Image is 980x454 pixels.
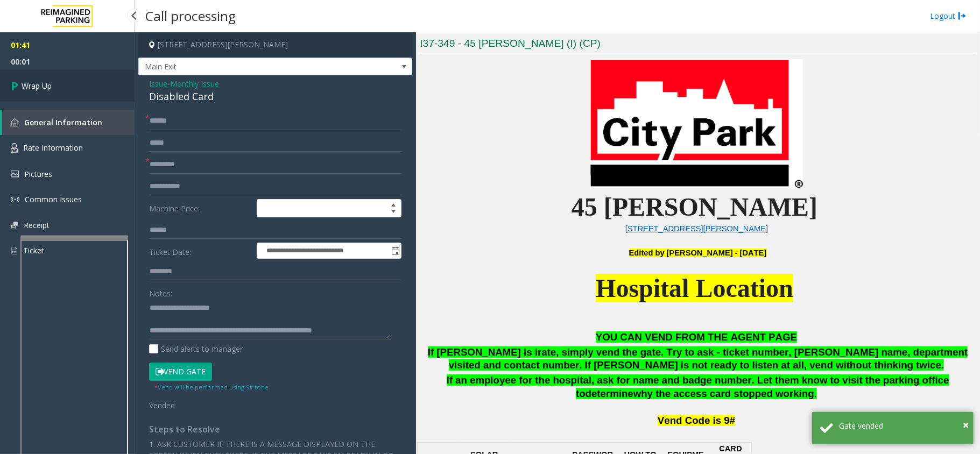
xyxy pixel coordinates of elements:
span: Vend Code is 9# [658,415,735,426]
button: Close [963,417,969,433]
img: 'icon' [11,246,18,256]
img: 'icon' [11,143,18,153]
span: - [167,79,219,89]
b: Edited by [PERSON_NAME] - [DATE] [629,249,767,257]
button: Vend Gate [149,363,212,381]
span: Toggle popup [389,243,401,258]
span: Issue [149,78,167,89]
img: 'icon' [11,171,19,178]
h3: Call processing [140,3,241,29]
span: Vended [149,400,175,410]
span: Common Issues [25,194,82,204]
span: If [PERSON_NAME] is irate, simply vend the gate. Try to ask - ticket number, [PERSON_NAME] name, ... [428,346,968,371]
span: Decrease value [386,208,401,217]
label: Machine Price: [146,199,254,217]
a: Logout [930,10,967,22]
span: determine [586,388,633,399]
img: logout [958,10,967,22]
small: Vend will be performed using 9# tone [154,383,269,391]
a: General Information [2,110,135,135]
span: × [963,417,969,432]
span: Rate Information [23,143,83,153]
a: [STREET_ADDRESS][PERSON_NAME] [625,224,769,233]
div: Gate vended [839,420,965,431]
span: Increase value [386,200,401,208]
span: Pictures [24,169,52,179]
img: 'icon' [11,118,19,126]
img: 'icon' [11,195,19,204]
label: Ticket Date: [146,243,254,259]
span: . [814,388,817,399]
label: Notes: [149,284,172,299]
h4: [STREET_ADDRESS][PERSON_NAME] [138,32,412,58]
label: Send alerts to manager [149,343,243,354]
span: YOU CAN VEND FROM THE AGENT PAGE [596,331,797,343]
div: Disabled Card [149,89,401,104]
span: why the access card stopped working [633,388,814,399]
span: Monthly Issue [170,78,219,89]
span: General Information [24,117,102,127]
span: Hospital Location [596,274,793,302]
img: 'icon' [11,222,18,229]
span: Wrap Up [22,80,52,91]
h3: I37-349 - 45 [PERSON_NAME] (I) (CP) [420,37,976,54]
h4: Steps to Resolve [149,424,401,435]
span: Receipt [24,220,50,230]
span: 45 [PERSON_NAME] [572,193,817,221]
span: Main Exit [139,58,357,75]
span: If an employee for the hospital, ask for name and badge number. Let them know to visit the parkin... [447,374,949,399]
